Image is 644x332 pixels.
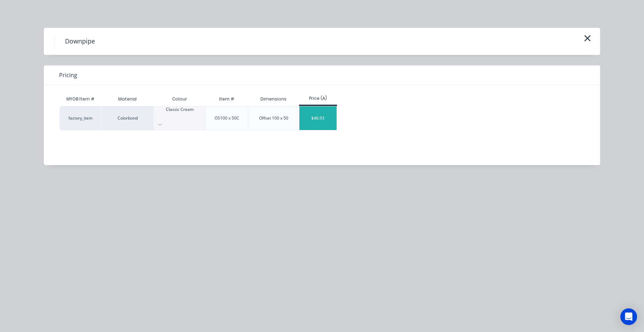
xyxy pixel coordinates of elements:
div: Colour [153,92,206,106]
div: Classic Cream [154,106,206,113]
div: Price (A) [299,95,337,102]
div: Dimensions [255,90,292,108]
div: OS100 x 50C [215,115,239,121]
div: MYOB Item # [59,92,101,106]
span: Pricing [59,71,77,79]
div: Colorbond [101,106,153,130]
div: Open Intercom Messenger [620,308,637,325]
div: Offset 100 x 50 [259,115,288,121]
div: $46.93 [299,106,337,130]
div: factory_item [59,106,101,130]
div: Material [101,92,153,106]
div: Item # [214,90,240,108]
h4: Downpipe [54,35,105,48]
